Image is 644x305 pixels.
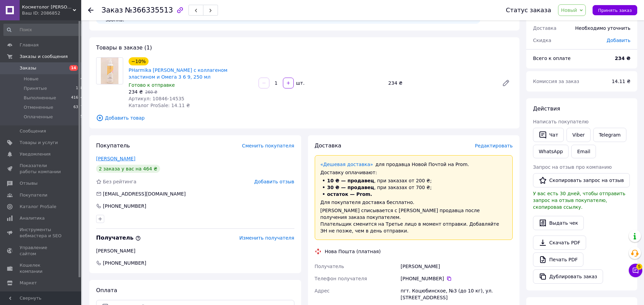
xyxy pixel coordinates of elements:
[567,128,590,142] a: Viber
[20,65,36,71] span: Заказы
[320,199,507,206] div: Для покупателя доставка бесплатно.
[22,10,81,16] div: Ваш ID: 2086852
[533,252,583,267] a: Печать PDF
[20,245,63,257] span: Управление сайтом
[320,184,507,191] li: , при заказах от 700 ₴;
[598,8,632,13] span: Принять заказ
[315,288,330,293] span: Адрес
[129,57,149,65] div: −10%
[73,104,83,110] span: 6357
[69,65,78,71] span: 14
[20,215,45,221] span: Аналитика
[533,25,556,31] span: Доставка
[315,276,367,281] span: Телефон получателя
[96,247,294,254] div: [PERSON_NAME]
[129,67,227,80] a: PHarmika [PERSON_NAME] с коллагеном эластином и Омега 3 6 9, 250 мл
[533,119,589,124] span: Написать покупателю
[629,264,642,277] button: Чат с покупателем5
[76,85,83,91] span: 128
[3,24,84,36] input: Поиск
[571,21,635,36] div: Необходимо уточнить
[78,76,83,82] span: 14
[20,163,63,175] span: Показатели работы компании
[323,248,382,255] div: Нова Пошта (платная)
[327,178,374,183] span: 10 ₴ — продавец
[20,192,47,198] span: Покупатели
[294,80,305,86] div: шт.
[533,173,630,187] button: Скопировать запрос на отзыв
[315,142,341,149] span: Доставка
[96,235,141,241] span: Получатель
[320,207,507,234] div: [PERSON_NAME] списывается с [PERSON_NAME] продавца после получения заказа покупателем. Плательщик...
[533,145,569,158] a: WhatsApp
[96,156,135,161] a: [PERSON_NAME]
[607,38,630,43] span: Добавить
[71,95,83,101] span: 41674
[102,203,147,209] div: [PHONE_NUMBER]
[20,54,68,60] span: Заказы и сообщения
[24,85,47,91] span: Принятые
[320,177,507,184] li: , при заказах от 200 ₴;
[125,6,173,14] span: №366335513
[24,95,56,101] span: Выполненные
[103,191,186,197] span: [EMAIL_ADDRESS][DOMAIN_NAME]
[612,79,630,84] span: 14.11 ₴
[320,161,507,168] div: для продавца Новой Почтой на Prom.
[20,280,37,286] span: Маркет
[499,76,513,90] a: Редактировать
[129,82,175,88] span: Готово к отправке
[399,260,514,272] div: [PERSON_NAME]
[401,275,513,282] div: [PHONE_NUMBER]
[533,269,603,284] button: Дублировать заказ
[96,44,152,51] span: Товары в заказе (1)
[315,264,344,269] span: Получатель
[103,179,136,184] span: Без рейтинга
[96,287,117,293] span: Оплата
[24,104,53,110] span: Отмененные
[399,285,514,304] div: пгт. Коцюбинское, №3 (до 10 кг), ул. [STREET_ADDRESS]
[327,185,374,190] span: 30 ₴ — продавец
[239,235,294,241] span: Изменить получателя
[533,164,612,170] span: Запрос на отзыв про компанию
[533,191,625,210] span: У вас есть 30 дней, чтобы отправить запрос на отзыв покупателю, скопировав ссылку.
[506,7,551,14] div: Статус заказа
[254,179,294,184] span: Добавить отзыв
[533,236,586,250] a: Скачать PDF
[533,38,551,43] span: Скидка
[533,56,571,61] span: Всего к оплате
[129,103,190,108] span: Каталог ProSale: 14.11 ₴
[20,262,63,274] span: Кошелек компании
[96,114,513,122] span: Добавить товар
[615,56,630,61] b: 234 ₴
[129,96,184,101] span: Артикул: 10846-14535
[320,169,507,176] div: Доставку оплачивают:
[327,191,372,197] span: остаток — Prom.
[561,7,577,13] span: Новый
[20,151,50,157] span: Уведомления
[533,105,560,112] span: Действия
[145,90,157,95] span: 260 ₴
[20,180,38,186] span: Отзывы
[24,76,39,82] span: Новые
[636,264,642,270] span: 5
[593,128,626,142] a: Telegram
[20,128,46,134] span: Сообщения
[533,79,579,84] span: Комиссия за заказ
[102,6,123,14] span: Заказ
[593,5,637,15] button: Принять заказ
[20,140,58,146] span: Товары и услуги
[24,114,53,120] span: Оплаченные
[20,204,56,210] span: Каталог ProSale
[20,42,39,48] span: Главная
[101,58,118,84] img: PHarmika Тоник с коллагеном эластином и Омега 3 6 9, 250 мл
[385,78,496,88] div: 234 ₴
[102,260,147,266] span: [PHONE_NUMBER]
[96,165,160,173] div: 2 заказа у вас на 464 ₴
[20,227,63,239] span: Инструменты вебмастера и SEO
[96,142,130,149] span: Покупатель
[475,143,513,148] span: Редактировать
[22,4,73,10] span: Косметолог сервис lemag.ua
[320,162,373,167] a: «Дешевая доставка»
[533,216,584,230] button: Выдать чек
[81,114,83,120] span: 5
